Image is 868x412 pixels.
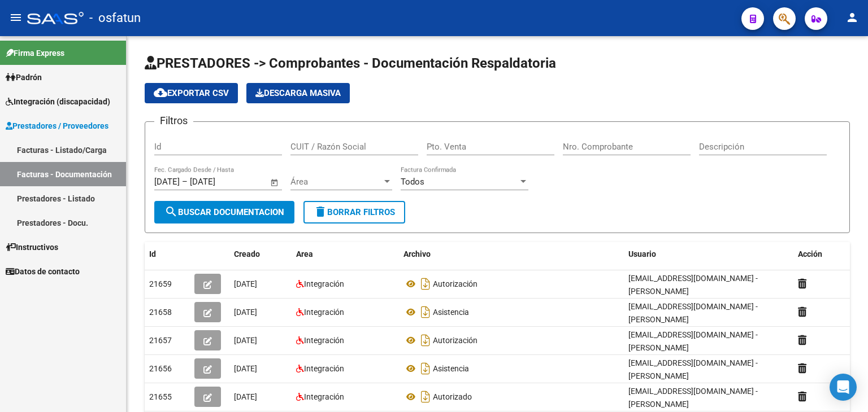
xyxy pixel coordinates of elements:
[628,302,758,324] span: [EMAIL_ADDRESS][DOMAIN_NAME] - [PERSON_NAME]
[6,47,64,59] span: Firma Express
[246,83,350,103] button: Descarga Masiva
[89,6,141,30] span: - osfatun
[268,176,281,189] button: Open calendar
[145,55,556,71] span: PRESTADORES -> Comprobantes - Documentación Respaldatoria
[9,11,23,24] mat-icon: menu
[149,364,172,373] span: 21656
[314,205,327,218] mat-icon: delete
[234,392,257,401] span: [DATE]
[628,249,656,258] span: Usuario
[628,387,758,409] span: [EMAIL_ADDRESS][DOMAIN_NAME] - [PERSON_NAME]
[234,336,257,345] span: [DATE]
[628,358,758,380] span: [EMAIL_ADDRESS][DOMAIN_NAME] - [PERSON_NAME]
[433,308,469,317] span: Asistencia
[234,364,257,373] span: [DATE]
[418,303,433,321] i: Descargar documento
[292,242,399,266] datatable-header-cell: Area
[145,83,238,103] button: Exportar CSV
[154,113,193,129] h3: Filtros
[190,177,245,187] input: End date
[154,201,294,223] button: Buscar Documentacion
[149,249,156,258] span: Id
[246,83,350,103] app-download-masive: Descarga masiva de comprobantes (adjuntos)
[399,242,624,266] datatable-header-cell: Archivo
[6,120,108,132] span: Prestadores / Proveedores
[6,265,80,278] span: Datos de contacto
[303,201,405,223] button: Borrar Filtros
[304,336,344,345] span: Integración
[401,177,424,187] span: Todos
[433,279,478,288] span: Autorización
[304,392,344,401] span: Integración
[290,177,382,187] span: Área
[154,177,180,187] input: Start date
[164,207,284,217] span: Buscar Documentacion
[418,388,433,406] i: Descargar documento
[403,249,431,258] span: Archivo
[164,205,178,218] mat-icon: search
[229,242,292,266] datatable-header-cell: Creado
[433,392,472,401] span: Autorizado
[154,88,229,98] span: Exportar CSV
[845,11,859,24] mat-icon: person
[624,242,793,266] datatable-header-cell: Usuario
[234,249,260,258] span: Creado
[6,95,110,108] span: Integración (discapacidad)
[433,364,469,373] span: Asistencia
[149,279,172,288] span: 21659
[234,308,257,317] span: [DATE]
[304,364,344,373] span: Integración
[628,330,758,352] span: [EMAIL_ADDRESS][DOMAIN_NAME] - [PERSON_NAME]
[149,308,172,317] span: 21658
[145,242,190,266] datatable-header-cell: Id
[234,279,257,288] span: [DATE]
[182,177,188,187] span: –
[296,249,313,258] span: Area
[149,392,172,401] span: 21655
[798,249,822,258] span: Acción
[255,88,341,98] span: Descarga Masiva
[418,275,433,293] i: Descargar documento
[830,374,857,401] div: Open Intercom Messenger
[418,360,433,378] i: Descargar documento
[154,86,167,99] mat-icon: cloud_download
[6,71,42,84] span: Padrón
[149,336,172,345] span: 21657
[793,242,850,266] datatable-header-cell: Acción
[304,279,344,288] span: Integración
[314,207,395,217] span: Borrar Filtros
[304,308,344,317] span: Integración
[418,331,433,349] i: Descargar documento
[628,274,758,296] span: [EMAIL_ADDRESS][DOMAIN_NAME] - [PERSON_NAME]
[6,241,58,253] span: Instructivos
[433,336,478,345] span: Autorización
